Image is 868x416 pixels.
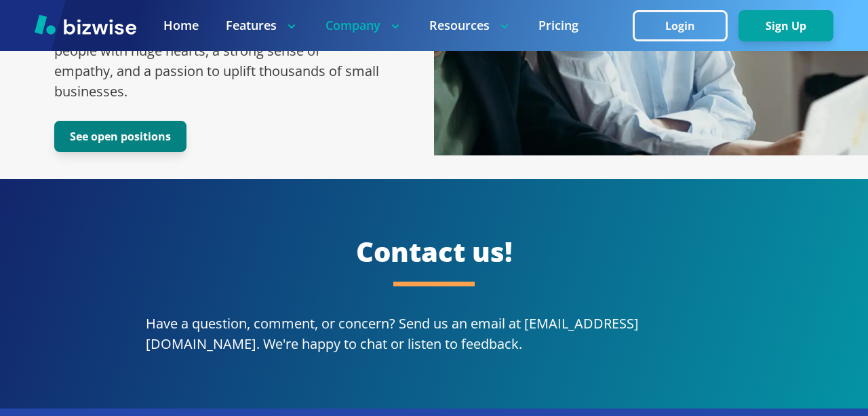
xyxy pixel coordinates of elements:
p: Resources [429,17,511,34]
a: Sign Up [738,20,833,33]
p: Features [226,17,298,34]
a: Login [633,20,738,33]
a: See open positions [54,130,186,143]
button: Sign Up [738,10,833,41]
a: Home [163,17,199,34]
h2: Contact us! [35,233,833,270]
button: See open positions [54,121,186,152]
img: Bizwise Logo [35,14,136,35]
a: Pricing [538,17,578,34]
button: Login [633,10,728,41]
p: Company [325,17,402,34]
p: Have a question, comment, or concern? Send us an email at [EMAIL_ADDRESS][DOMAIN_NAME]. We're hap... [146,314,722,354]
p: Ready to join our collective? We're looking for people with huge hearts, a strong sense of empath... [54,20,380,102]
